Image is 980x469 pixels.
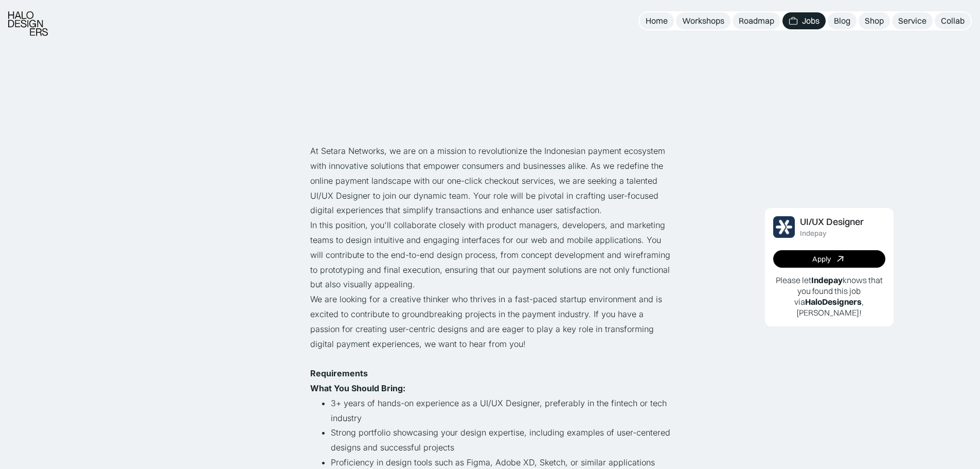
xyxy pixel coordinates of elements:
div: · [340,139,344,148]
a: Jobs [782,12,826,29]
p: In this position, you'll collaborate closely with product managers, developers, and marketing tea... [310,218,670,292]
div: Indepay [800,229,827,238]
img: Job Image [310,102,339,131]
p: Please let knows that you found this job via , [PERSON_NAME]! [773,275,885,318]
li: Strong portfolio showcasing your design expertise, including examples of user-centered designs an... [331,425,670,455]
div: Workshops [682,15,724,26]
p: ‍ [310,366,670,396]
a: Roadmap [733,12,780,29]
div: 5d [449,139,457,148]
img: Job Image [773,216,795,238]
div: Blog [834,15,850,26]
div: Lihat semua job [327,75,385,86]
a: Blog [828,12,857,29]
div: Roadmap [739,15,774,26]
div: Full-time [310,139,338,148]
a: Apply [621,116,670,133]
div: Indepay [345,120,375,131]
a: Workshops [676,12,730,29]
p: At Setara Networks, we are on a mission to revolutionize the Indonesian payment ecosystem with in... [310,144,670,218]
div: Apply [629,120,648,129]
a: Lihat semua job [310,72,389,89]
div: UI/UX Designer [800,217,864,228]
div: Collab [941,15,965,26]
div: · [444,139,448,148]
a: Shop [859,12,890,29]
li: 3+ years of hands-on experience as a UI/UX Designer, preferably in the fintech or tech industry [331,396,670,426]
a: Collab [935,12,971,29]
a: Home [639,12,674,29]
div: Onsite [345,139,365,148]
div: Service [898,15,926,26]
p: ‍ [310,351,670,366]
b: Indepay [811,275,843,285]
div: · [366,139,370,148]
a: Apply [773,250,885,268]
a: Service [892,12,933,29]
div: UI/UX Designer [345,101,432,116]
div: [GEOGRAPHIC_DATA] [371,139,443,148]
div: Home [646,15,668,26]
div: Jobs [802,15,819,26]
strong: Requirements What You Should Bring: [310,368,405,393]
div: Apply [812,255,831,264]
div: Shop [865,15,884,26]
p: We are looking for a creative thinker who thrives in a fast-paced startup environment and is exci... [310,292,670,351]
b: HaloDesigners [805,297,862,307]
